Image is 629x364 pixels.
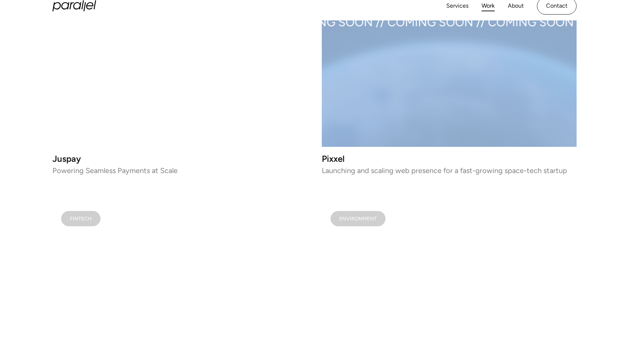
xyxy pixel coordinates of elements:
h3: Juspay [52,156,307,162]
a: Services [446,1,468,11]
a: About [508,1,524,11]
div: ENVIRONMENT [339,217,377,220]
a: home [52,0,96,11]
a: Work [482,1,495,11]
div: FINTECH [70,217,92,220]
p: Powering Seamless Payments at Scale [52,168,307,173]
